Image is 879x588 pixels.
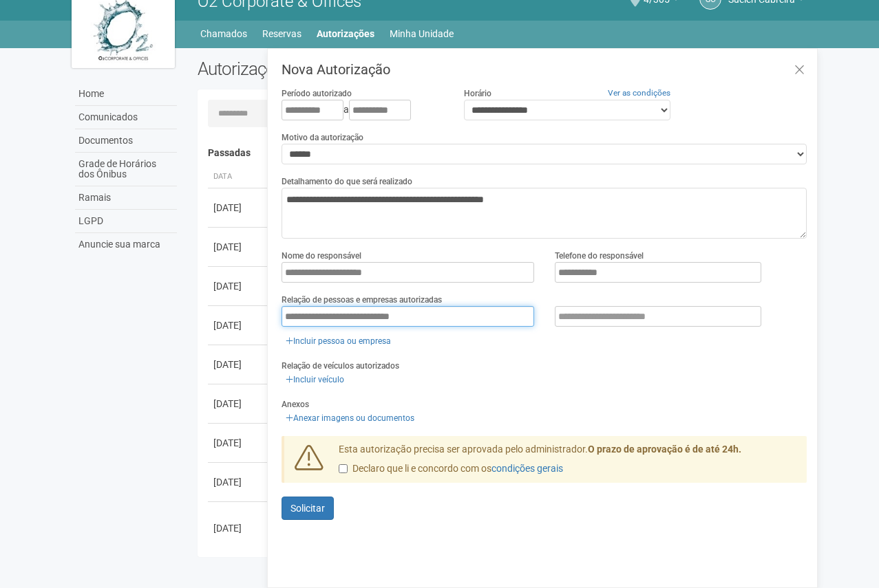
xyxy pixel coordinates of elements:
div: [DATE] [213,318,264,332]
label: Detalhamento do que será realizado [282,175,412,188]
label: Período autorizado [282,87,352,100]
a: Chamados [200,24,247,43]
div: [DATE] [213,436,264,450]
th: Data [208,166,270,188]
label: Declaro que li e concordo com os [339,462,563,476]
label: Anexos [282,398,309,411]
a: Home [75,83,177,106]
div: [DATE] [213,240,264,254]
label: Horário [464,87,491,100]
span: Solicitar [290,503,325,514]
a: Grade de Horários dos Ônibus [75,153,177,186]
h2: Autorizações [198,58,492,79]
div: [DATE] [213,201,264,215]
button: Solicitar [282,497,334,520]
label: Relação de pessoas e empresas autorizadas [282,294,442,306]
input: Declaro que li e concordo com oscondições gerais [339,464,348,473]
a: Ramais [75,186,177,210]
label: Relação de veículos autorizados [282,360,399,372]
label: Nome do responsável [282,250,361,262]
label: Motivo da autorização [282,131,363,144]
a: LGPD [75,210,177,233]
div: a [282,100,443,120]
a: Reservas [262,24,301,43]
a: Ver as condições [608,88,670,98]
a: Incluir pessoa ou empresa [282,334,395,349]
strong: O prazo de aprovação é de até 24h. [588,444,741,455]
div: [DATE] [213,475,264,489]
a: Anuncie sua marca [75,233,177,256]
a: Documentos [75,129,177,153]
a: condições gerais [491,463,563,474]
div: [DATE] [213,397,264,411]
div: [DATE] [213,279,264,293]
a: Autorizações [317,24,374,43]
div: Esta autorização precisa ser aprovada pelo administrador. [328,443,807,483]
a: Minha Unidade [390,24,454,43]
h4: Passadas [208,148,798,158]
h3: Nova Autorização [282,63,807,76]
div: [DATE] [213,521,264,535]
label: Telefone do responsável [555,250,644,262]
a: Incluir veículo [282,372,348,387]
a: Anexar imagens ou documentos [282,411,419,426]
div: [DATE] [213,358,264,371]
a: Comunicados [75,106,177,129]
